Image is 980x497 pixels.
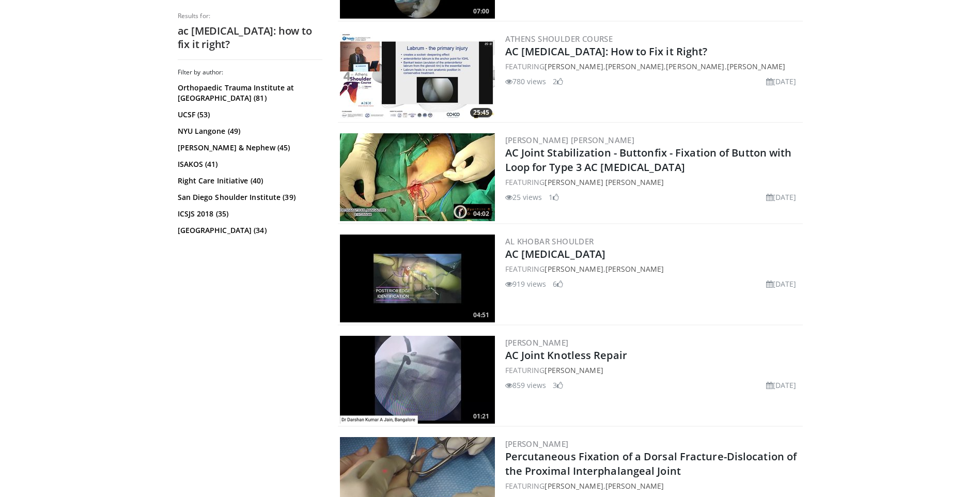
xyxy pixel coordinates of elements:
a: 25:45 [340,32,495,120]
a: [GEOGRAPHIC_DATA] (34) [178,225,320,236]
a: [PERSON_NAME] [505,337,569,348]
div: FEATURING [505,177,801,188]
li: [DATE] [766,76,797,87]
li: 859 views [505,380,547,391]
li: [DATE] [766,278,797,289]
a: AC [MEDICAL_DATA]: How to Fix it Right? [505,44,708,58]
a: [PERSON_NAME] [605,264,664,274]
a: [PERSON_NAME] [727,61,785,71]
a: [PERSON_NAME] [505,439,569,449]
a: Right Care Initiative (40) [178,176,320,186]
a: [PERSON_NAME] [666,61,724,71]
a: UCSF (53) [178,110,320,120]
img: 101380de-46c0-49b4-a55c-10d6168fb05c.300x170_q85_crop-smart_upscale.jpg [340,32,495,120]
a: [PERSON_NAME] [605,481,664,491]
li: 919 views [505,278,547,289]
a: 04:02 [340,133,495,221]
img: 2ab8696c-8fb0-441c-8813-5f77d70b2c69.300x170_q85_crop-smart_upscale.jpg [340,336,495,424]
li: 1 [549,192,559,203]
span: 04:02 [470,209,492,219]
a: [PERSON_NAME] [PERSON_NAME] [505,135,635,145]
a: AC [MEDICAL_DATA] [505,247,606,261]
p: Results for: [178,12,322,20]
li: [DATE] [766,380,797,391]
a: [PERSON_NAME] [605,61,664,71]
a: [PERSON_NAME] [545,61,603,71]
a: [PERSON_NAME] [545,365,603,375]
a: ISAKOS (41) [178,159,320,169]
a: NYU Langone (49) [178,126,320,136]
div: FEATURING , , , [505,61,801,72]
li: 780 views [505,76,547,87]
a: [PERSON_NAME] [545,264,603,274]
a: [PERSON_NAME] [PERSON_NAME] [545,177,664,187]
div: FEATURING [505,365,801,376]
a: AC Joint Knotless Repair [505,348,627,362]
li: 6 [553,278,563,289]
a: AC Joint Stabilization - Buttonfix - Fixation of Button with Loop for Type 3 AC [MEDICAL_DATA] [505,146,792,174]
a: [PERSON_NAME] [545,481,603,491]
a: 01:21 [340,336,495,424]
h2: ac [MEDICAL_DATA]: how to fix it right? [178,24,322,51]
span: 25:45 [470,108,492,117]
a: Al Khobar Shoulder [505,236,594,246]
span: 04:51 [470,310,492,320]
li: 2 [553,76,563,87]
li: 25 views [505,192,542,203]
a: ICSJS 2018 (35) [178,209,320,219]
a: [PERSON_NAME] & Nephew (45) [178,143,320,153]
div: FEATURING , [505,263,801,274]
a: Percutaneous Fixation of a Dorsal Fracture-Dislocation of the Proximal Interphalangeal Joint [505,449,797,478]
span: 07:00 [470,7,492,16]
li: [DATE] [766,192,797,203]
div: FEATURING , [505,480,801,491]
span: 01:21 [470,412,492,421]
img: f6192b0e-b9d9-42a8-8cbf-e4455549977f.300x170_q85_crop-smart_upscale.jpg [340,235,495,322]
h3: Filter by author: [178,68,322,76]
a: Athens Shoulder Course [505,34,613,44]
a: San Diego Shoulder Institute (39) [178,192,320,203]
img: c2f644dc-a967-485d-903d-283ce6bc3929.300x170_q85_crop-smart_upscale.jpg [340,133,495,221]
a: 04:51 [340,235,495,322]
a: Orthopaedic Trauma Institute at [GEOGRAPHIC_DATA] (81) [178,83,320,103]
li: 3 [553,380,563,391]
